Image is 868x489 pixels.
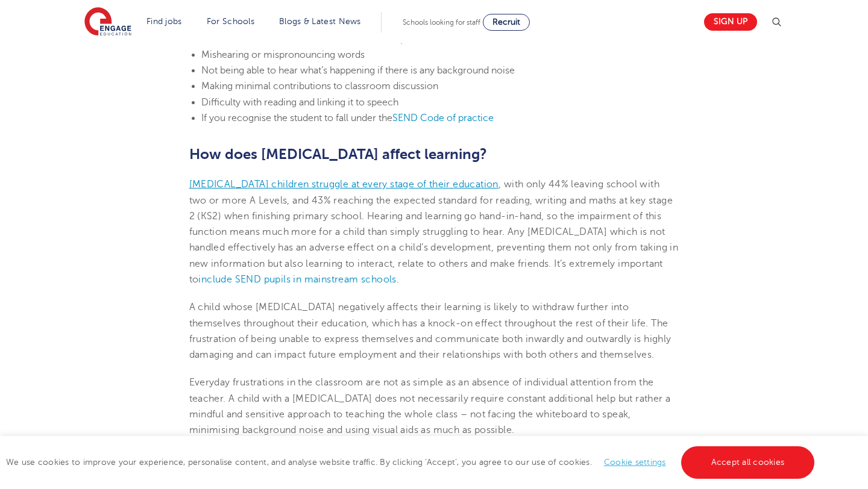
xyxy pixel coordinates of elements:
[146,17,182,26] a: Find jobs
[403,18,480,26] span: Schools looking for staff
[189,179,679,285] span: , with only 44% leaving school with two or more A Levels, and 43% reaching the expected standard ...
[201,97,398,108] span: Difficulty with reading and linking it to speech
[189,302,671,360] span: A child whose [MEDICAL_DATA] negatively affects their learning is likely to withdraw further into...
[392,113,494,123] a: SEND Code of practice
[201,81,438,92] span: Making minimal contributions to classroom discussion
[681,446,815,479] a: Accept all cookies
[189,146,487,163] span: How does [MEDICAL_DATA] affect learning?
[279,17,361,26] a: Blogs & Latest News
[84,7,131,37] img: Engage Education
[201,110,679,126] li: If you recognise the student to fall under the
[483,14,530,31] a: Recruit
[207,17,254,26] a: For Schools
[704,13,757,31] a: Sign up
[6,458,817,467] span: We use cookies to improve your experience, personalise content, and analyse website traffic. By c...
[198,274,396,285] a: include SEND pupils in mainstream schools
[201,49,365,60] span: Mishearing or mispronouncing words
[189,377,671,435] span: Everyday frustrations in the classroom are not as simple as an absence of individual attention fr...
[201,65,515,76] span: Not being able to hear what’s happening if there is any background noise
[201,34,429,45] span: [MEDICAL_DATA] and communication development
[189,179,498,190] a: [MEDICAL_DATA] children struggle at every stage of their education
[604,458,666,467] a: Cookie settings
[492,17,520,26] span: Recruit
